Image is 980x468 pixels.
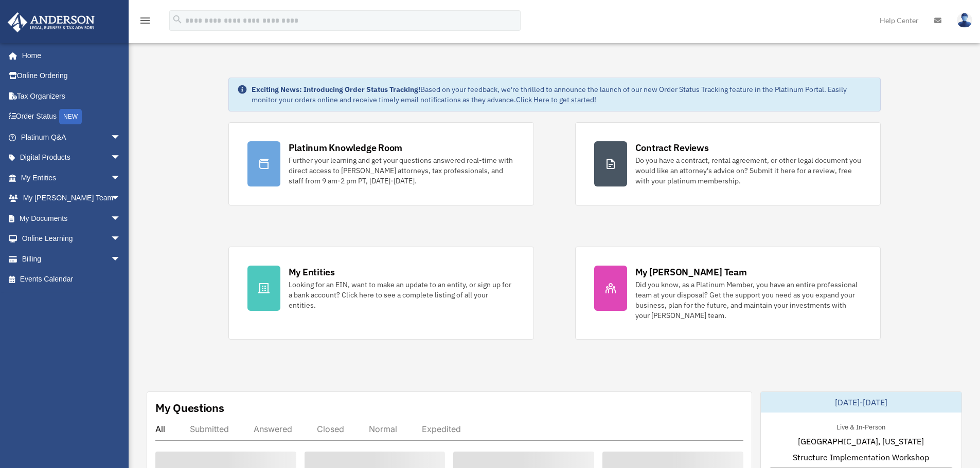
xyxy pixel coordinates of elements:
div: Looking for an EIN, want to make an update to an entity, or sign up for a bank account? Click her... [289,279,515,310]
div: Further your learning and get your questions answered real-time with direct access to [PERSON_NAM... [289,155,515,186]
div: Live & In-Person [828,421,894,432]
span: arrow_drop_down [111,208,131,229]
a: Home [7,45,131,66]
a: menu [139,18,151,27]
a: My [PERSON_NAME] Teamarrow_drop_down [7,188,136,209]
div: Did you know, as a Platinum Member, you have an entire professional team at your disposal? Get th... [635,279,862,321]
a: Click Here to get started! [516,95,596,104]
i: menu [139,14,151,27]
a: My Entitiesarrow_drop_down [7,167,136,188]
div: Normal [369,424,397,434]
a: Online Ordering [7,66,136,86]
a: Digital Productsarrow_drop_down [7,147,136,168]
span: arrow_drop_down [111,229,131,250]
a: Platinum Knowledge Room Further your learning and get your questions answered real-time with dire... [228,122,534,205]
span: arrow_drop_down [111,167,131,189]
div: [DATE]-[DATE] [761,392,961,413]
a: Order StatusNEW [7,106,136,127]
span: [GEOGRAPHIC_DATA], [US_STATE] [798,435,924,447]
strong: Exciting News: Introducing Order Status Tracking! [252,85,420,94]
a: Contract Reviews Do you have a contract, rental agreement, or other legal document you would like... [575,122,881,205]
div: All [155,424,165,434]
div: Platinum Knowledge Room [289,141,403,154]
div: Answered [254,424,292,434]
a: Tax Organizers [7,86,136,106]
span: arrow_drop_down [111,249,131,270]
a: My Documentsarrow_drop_down [7,208,136,229]
div: NEW [59,109,82,124]
span: arrow_drop_down [111,147,131,169]
a: Platinum Q&Aarrow_drop_down [7,127,136,147]
a: Billingarrow_drop_down [7,249,136,269]
a: Online Learningarrow_drop_down [7,229,136,249]
a: My [PERSON_NAME] Team Did you know, as a Platinum Member, you have an entire professional team at... [575,247,881,340]
div: Contract Reviews [635,141,709,154]
div: My Entities [289,266,335,278]
span: arrow_drop_down [111,188,131,209]
img: Anderson Advisors Platinum Portal [5,12,98,32]
span: arrow_drop_down [111,127,131,148]
div: Closed [317,424,344,434]
div: My Questions [155,400,224,416]
div: Do you have a contract, rental agreement, or other legal document you would like an attorney's ad... [635,155,862,186]
div: My [PERSON_NAME] Team [635,266,747,278]
div: Submitted [190,424,229,434]
a: My Entities Looking for an EIN, want to make an update to an entity, or sign up for a bank accoun... [228,247,534,340]
span: Structure Implementation Workshop [793,451,929,463]
div: Based on your feedback, we're thrilled to announce the launch of our new Order Status Tracking fe... [252,84,872,105]
a: Events Calendar [7,269,136,290]
div: Expedited [422,424,461,434]
img: User Pic [957,13,972,28]
i: search [172,14,183,25]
